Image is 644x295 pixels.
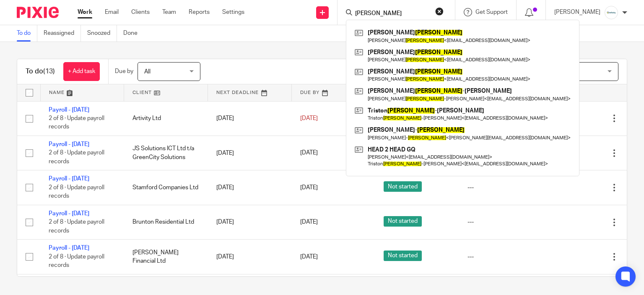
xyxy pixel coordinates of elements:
[189,8,210,16] a: Reports
[131,8,150,16] a: Clients
[384,251,422,261] span: Not started
[384,216,422,227] span: Not started
[208,170,292,205] td: [DATE]
[17,7,59,18] img: Pixie
[49,211,89,217] a: Payroll - [DATE]
[87,25,117,42] a: Snoozed
[124,136,208,170] td: JS Solutions ICT Ltd t/a GreenCity Solutions
[208,136,292,170] td: [DATE]
[467,218,535,226] div: ---
[384,181,422,192] span: Not started
[300,150,318,156] span: [DATE]
[124,101,208,136] td: Artivity Ltd
[123,25,144,42] a: Done
[124,170,208,205] td: Stamford Companies Ltd
[49,245,89,251] a: Payroll - [DATE]
[17,25,37,42] a: To do
[435,7,444,16] button: Clear
[467,253,535,261] div: ---
[300,115,318,121] span: [DATE]
[554,8,600,16] p: [PERSON_NAME]
[300,185,318,191] span: [DATE]
[105,8,119,16] a: Email
[475,9,508,15] span: Get Support
[208,240,292,274] td: [DATE]
[43,68,55,75] span: (13)
[49,141,89,147] a: Payroll - [DATE]
[49,185,104,199] span: 2 of 8 · Update payroll records
[49,115,104,130] span: 2 of 8 · Update payroll records
[49,254,104,269] span: 2 of 8 · Update payroll records
[124,205,208,239] td: Brunton Residential Ltd
[44,25,81,42] a: Reassigned
[354,10,430,18] input: Search
[162,8,176,16] a: Team
[144,69,151,75] span: All
[26,67,55,76] h1: To do
[49,150,104,165] span: 2 of 8 · Update payroll records
[208,205,292,239] td: [DATE]
[222,8,244,16] a: Settings
[208,101,292,136] td: [DATE]
[605,6,618,19] img: Infinity%20Logo%20with%20Whitespace%20.png
[124,240,208,274] td: [PERSON_NAME] Financial Ltd
[300,219,318,225] span: [DATE]
[49,176,89,182] a: Payroll - [DATE]
[78,8,92,16] a: Work
[63,62,100,81] a: + Add task
[467,183,535,192] div: ---
[300,254,318,260] span: [DATE]
[49,107,89,113] a: Payroll - [DATE]
[49,219,104,234] span: 2 of 8 · Update payroll records
[115,67,133,76] p: Due by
